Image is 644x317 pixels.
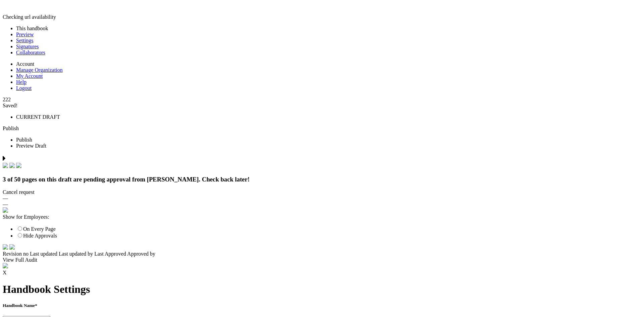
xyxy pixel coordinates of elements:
a: Manage Organization [16,67,63,73]
span: Publish [16,137,32,143]
a: Signatures [16,44,39,49]
span: on this draft are pending approval from [PERSON_NAME]. Check back later! [39,176,250,183]
img: eye_approvals.svg [3,207,8,213]
li: This handbook [16,25,641,32]
img: check.svg [9,163,15,168]
span: Revision no [3,251,29,257]
span: 3 of 50 pages [3,176,37,183]
input: Hide Approvals [18,233,22,237]
span: Last Approved [94,251,126,257]
img: check.svg [3,163,8,168]
a: Logout [16,85,32,91]
a: Collaborators [16,50,45,55]
label: On Every Page [16,226,56,232]
img: approvals_airmason.svg [3,263,8,268]
label: Hide Approvals [16,233,57,239]
h1: Handbook Settings [3,283,641,296]
span: Cancel request [3,189,35,195]
a: My Account [16,73,43,79]
span: Approved by [127,251,155,257]
span: 222 [3,97,11,102]
li: Account [16,61,641,67]
div: X [3,270,641,276]
div: View Full Audit [3,257,641,263]
span: CURRENT DRAFT [16,114,60,120]
span: Preview Draft [16,143,46,149]
div: — [3,195,641,201]
img: check.svg [16,163,21,168]
a: Help [16,79,26,85]
span: Last updated by [59,251,93,257]
span: Show for Employees: [3,214,49,220]
span: — [3,201,8,207]
a: Preview [16,32,34,37]
h5: Handbook Name [3,303,641,308]
a: Settings [16,38,34,43]
span: Saved! [3,103,17,108]
img: time.svg [3,244,8,250]
span: Last updated [30,251,57,257]
input: On Every Page [18,226,22,231]
a: Publish [3,125,19,131]
span: Checking url availability [3,14,56,20]
img: arrow-down-white.svg [9,244,15,250]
